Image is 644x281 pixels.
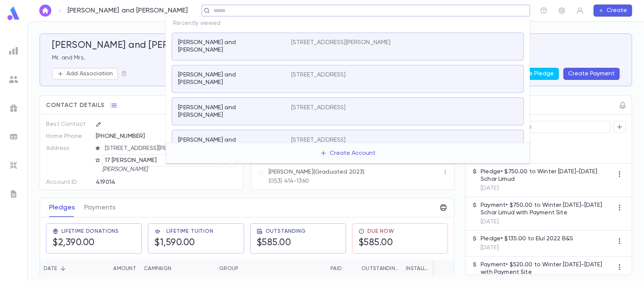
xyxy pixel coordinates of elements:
p: Add Association [66,70,113,78]
p: Home Phone [46,130,89,142]
div: Amount [91,260,140,278]
p: Payment • $750.00 to Winter [DATE]-[DATE] Schar Limud with Payment Site [481,202,613,217]
div: Campaign [140,260,215,278]
button: Sort [432,263,444,275]
button: Sort [349,263,361,275]
h5: $585.00 [257,237,291,249]
p: Pledge • $135.00 to Elul 2022 B&S [481,235,573,243]
img: students_grey.60c7aba0da46da39d6d829b817ac14fc.svg [9,75,18,84]
p: Recently viewed [166,17,530,30]
img: logo [6,6,21,21]
p: [DATE] [481,244,573,252]
button: Create [593,5,632,17]
p: Best Contact [46,118,89,130]
p: [PERSON_NAME] and [PERSON_NAME] [178,71,282,86]
p: [PERSON_NAME] (Graduated 2023) [269,168,365,176]
h5: $2,390.00 [52,237,95,249]
button: Sort [238,263,251,275]
h5: $1,590.00 [154,237,195,249]
span: Outstanding [266,228,306,234]
span: Lifetime Tuition [166,228,213,234]
img: batches_grey.339ca447c9d9533ef1741baa751efc33.svg [9,132,18,141]
div: Installments [406,260,432,278]
p: [STREET_ADDRESS] [291,71,346,79]
div: [PHONE_NUMBER] [96,130,237,142]
button: Payments [84,198,115,217]
p: (053) 414-1360 [269,177,309,185]
div: Amount [113,260,136,278]
div: Campaign [144,260,171,278]
div: Installments [402,260,447,278]
img: letters_grey.7941b92b52307dd3b8a917253454ce1c.svg [9,189,18,199]
button: Sort [318,263,330,275]
button: Sort [57,263,69,275]
p: Address [46,142,89,154]
div: Date [40,260,91,278]
p: [DATE] [481,218,613,226]
p: Account ID [46,176,89,188]
h5: [PERSON_NAME] and [PERSON_NAME] [52,40,223,51]
p: [STREET_ADDRESS] [291,104,346,111]
button: Sort [101,263,113,275]
p: [PERSON_NAME] and [PERSON_NAME] [178,104,282,119]
div: Outstanding [346,260,402,278]
button: Create Pledge [507,68,559,80]
button: Add Association [52,68,118,80]
div: Paid [330,260,342,278]
p: [PERSON_NAME] and [PERSON_NAME] [68,6,188,15]
div: Group [215,260,272,278]
div: 419014 [96,176,206,188]
button: Sort [171,263,183,275]
p: [STREET_ADDRESS][PERSON_NAME] [291,39,391,46]
span: Contact Details [46,102,105,109]
div: Group [219,260,238,278]
div: Date [44,260,57,278]
img: reports_grey.c525e4749d1bce6a11f5fe2a8de1b229.svg [9,46,18,55]
img: imports_grey.530a8a0e642e233f2baf0ef88e8c9fcb.svg [9,161,18,170]
button: Create Account [314,146,381,160]
p: Pledge • $750.00 to Winter [DATE]-[DATE] Schar Limud [481,168,613,183]
div: Outstanding [361,260,398,278]
span: [STREET_ADDRESS][PERSON_NAME] [102,145,237,152]
p: [PERSON_NAME] and [PERSON_NAME] [178,39,282,54]
p: Payment • $520.00 to Winter [DATE]-[DATE] with Payment Site [481,261,613,276]
span: Due Now [367,228,394,234]
p: 17 [PERSON_NAME] [105,156,157,165]
img: campaigns_grey.99e729a5f7ee94e3726e6486bddda8f1.svg [9,104,18,113]
span: Lifetime Donations [61,228,119,234]
p: [PERSON_NAME] and [PERSON_NAME] [178,136,282,151]
p: [DATE] [481,185,613,192]
div: Paid [272,260,346,278]
button: Create Payment [563,68,619,80]
button: Pledges [49,198,75,217]
p: [STREET_ADDRESS] [291,136,346,144]
p: Mr. and Mrs. [52,54,619,62]
img: home_white.a664292cf8c1dea59945f0da9f25487c.svg [41,8,50,14]
h5: $585.00 [358,237,393,249]
p: [PERSON_NAME] [103,166,231,173]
